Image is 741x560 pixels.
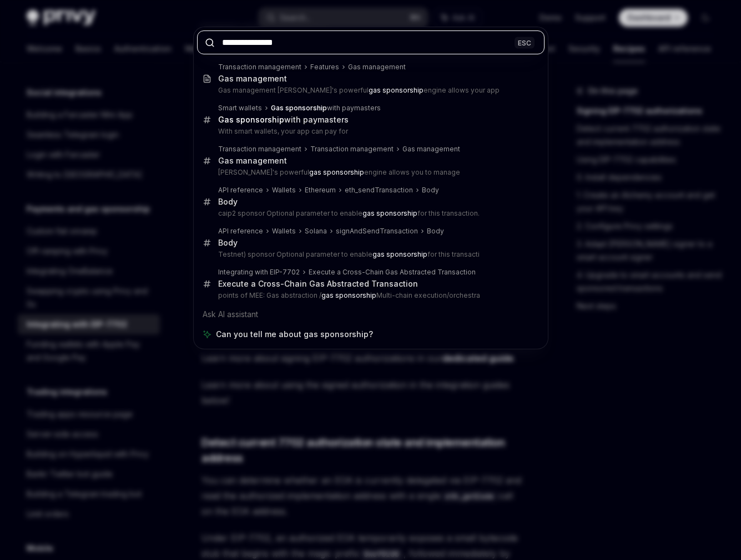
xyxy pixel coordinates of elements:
div: Gas management [348,63,406,72]
div: Gas management [218,156,287,166]
p: points of MEE: Gas abstraction / Multi-chain execution/orchestra [218,291,521,300]
p: Testnet) sponsor Optional parameter to enable for this transacti [218,250,521,259]
div: Gas management [218,74,287,84]
div: Ask AI assistant [197,304,545,324]
div: Solana [305,227,327,236]
b: gas sponsorship [362,209,417,217]
div: Smart wallets [218,104,262,113]
div: Body [427,227,444,236]
div: ESC [515,37,535,48]
b: gas sponsorship [309,168,364,176]
div: Integrating with EIP-7702 [218,268,300,277]
p: Gas management [PERSON_NAME]'s powerful engine allows your app [218,86,521,95]
div: Wallets [272,227,296,236]
div: Ethereum [305,186,336,195]
div: Body [422,186,439,195]
div: Transaction management [218,145,301,154]
div: with paymasters [218,115,349,125]
div: signAndSendTransaction [336,227,418,236]
b: Gas sponsorship [271,104,327,112]
div: Wallets [272,186,296,195]
b: gas sponsorship [372,250,427,258]
b: gas sponsorship [369,86,424,94]
div: Features [310,63,339,72]
div: Transaction management [218,63,301,72]
div: API reference [218,186,263,195]
div: API reference [218,227,263,236]
div: Body [218,238,238,248]
div: with paymasters [271,104,381,113]
div: Execute a Cross-Chain Gas Abstracted Transaction [309,268,476,277]
b: gas sponsorship [321,291,376,299]
div: Body [218,197,238,207]
div: Gas management [402,145,460,154]
b: Gas sponsorship [218,115,284,124]
div: Transaction management [310,145,394,154]
div: eth_sendTransaction [345,186,413,195]
p: With smart wallets, your app can pay for [218,127,521,136]
span: Can you tell me about gas sponsorship? [216,329,373,340]
p: [PERSON_NAME]'s powerful engine allows you to manage [218,168,521,177]
p: caip2 sponsor Optional parameter to enable for this transaction. [218,209,521,218]
div: Execute a Cross-Chain Gas Abstracted Transaction [218,279,418,289]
